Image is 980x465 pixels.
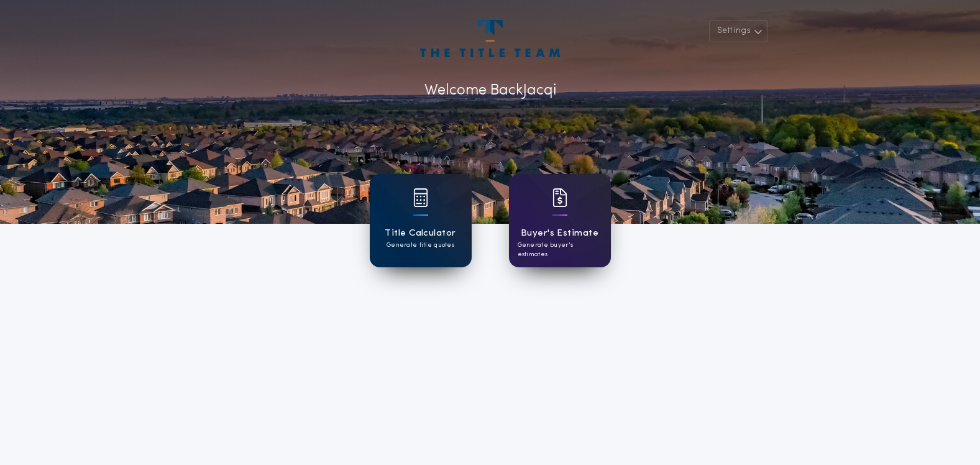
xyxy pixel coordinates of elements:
[552,188,567,207] img: card icon
[518,241,602,259] p: Generate buyer's estimates
[370,174,472,267] a: card iconTitle CalculatorGenerate title quotes
[424,80,556,102] p: Welcome Back Jacqi
[420,20,559,57] img: account-logo
[709,20,767,42] button: Settings
[509,174,611,267] a: card iconBuyer's EstimateGenerate buyer's estimates
[521,226,598,241] h1: Buyer's Estimate
[413,188,428,207] img: card icon
[387,241,454,250] p: Generate title quotes
[385,226,456,241] h1: Title Calculator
